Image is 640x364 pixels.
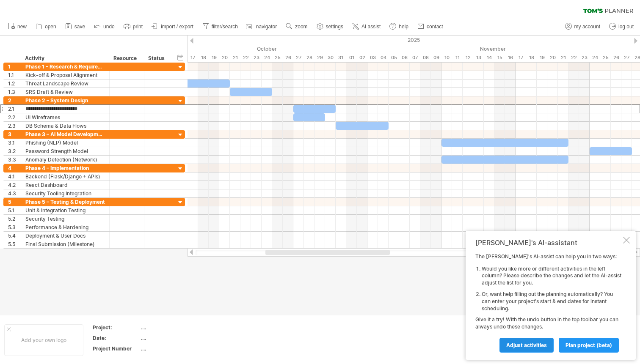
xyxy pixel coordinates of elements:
span: my account [574,24,600,30]
div: Monday, 24 November 2025 [590,53,600,62]
span: new [17,24,27,30]
div: Friday, 21 November 2025 [558,53,568,62]
div: Wednesday, 5 November 2025 [389,53,399,62]
div: Thursday, 13 November 2025 [473,53,484,62]
span: save [74,24,85,30]
div: Monday, 27 October 2025 [293,53,304,62]
div: 1.3 [8,88,21,96]
div: The [PERSON_NAME]'s AI-assist can help you in two ways: Give it a try! With the undo button in th... [475,253,621,352]
div: 4.2 [8,181,21,189]
div: Sunday, 9 November 2025 [431,53,441,62]
div: Saturday, 18 October 2025 [198,53,209,62]
div: Final Submission (Milestone) [25,240,105,248]
div: Date: [93,334,139,342]
div: [PERSON_NAME]'s AI-assistant [475,238,621,247]
div: Wednesday, 12 November 2025 [463,53,473,62]
span: import / export [161,24,193,30]
div: Sunday, 16 November 2025 [505,53,516,62]
div: Backend (Flask/Django + APIs) [25,172,105,181]
div: .... [141,324,212,331]
a: new [6,21,29,32]
a: open [33,21,59,32]
div: Tuesday, 21 October 2025 [230,53,240,62]
div: 5.3 [8,223,21,231]
div: Unit & Integration Testing [25,206,105,214]
div: Monday, 17 November 2025 [516,53,526,62]
div: Anomaly Detection (Network) [25,156,105,164]
div: Wednesday, 19 November 2025 [537,53,547,62]
div: Deployment & User Docs [25,232,105,240]
div: Security Testing [25,215,105,223]
a: my account [563,21,603,32]
div: 1.1 [8,71,21,79]
div: 5.5 [8,240,21,248]
div: Phase 5 – Testing & Deployment [25,198,105,206]
div: Saturday, 15 November 2025 [494,53,505,62]
div: DB Schema & Data Flows [25,122,105,130]
a: contact [415,21,446,32]
div: Phase 3 – AI Model Development [25,130,105,138]
a: AI assist [350,21,383,32]
div: Tuesday, 4 November 2025 [378,53,389,62]
div: Friday, 24 October 2025 [262,53,272,62]
span: plan project (beta) [566,342,612,348]
div: Status [148,54,167,63]
div: Thursday, 6 November 2025 [399,53,410,62]
div: Friday, 7 November 2025 [410,53,420,62]
div: Phase 1 – Research & Requirements [25,63,105,71]
div: Monday, 10 November 2025 [441,53,452,62]
div: Threat Landscape Review [25,79,105,88]
div: Monday, 3 November 2025 [367,53,378,62]
a: print [121,21,145,32]
a: log out [607,21,636,32]
div: .... [141,334,212,342]
div: Phase 2 – System Design [25,96,105,104]
a: settings [314,21,346,32]
div: Thursday, 23 October 2025 [251,53,262,62]
a: import / export [149,21,196,32]
div: Saturday, 25 October 2025 [272,53,283,62]
div: 2 [8,96,21,104]
div: Thursday, 27 November 2025 [621,53,632,62]
span: log out [618,24,634,30]
div: Resource [113,54,139,63]
div: SRS Draft & Review [25,88,105,96]
a: navigator [245,21,279,32]
div: 1 [8,63,21,71]
li: Or, want help filling out the planning automatically? You can enter your project's start & end da... [482,291,621,312]
div: Saturday, 8 November 2025 [420,53,431,62]
div: Sunday, 2 November 2025 [357,53,367,62]
div: 2.2 [8,113,21,121]
span: filter/search [212,24,238,30]
div: 5.2 [8,215,21,223]
div: Project: [93,324,139,331]
div: 3.3 [8,156,21,164]
span: zoom [295,24,307,30]
div: Tuesday, 11 November 2025 [452,53,463,62]
div: 1.2 [8,79,21,88]
div: Friday, 14 November 2025 [484,53,494,62]
div: 4.1 [8,172,21,181]
div: Sunday, 26 October 2025 [283,53,293,62]
span: AI assist [361,24,381,30]
div: Sunday, 19 October 2025 [209,53,219,62]
div: Tuesday, 28 October 2025 [304,53,314,62]
div: Friday, 31 October 2025 [336,53,346,62]
div: Activity [25,54,105,63]
div: 3 [8,130,21,138]
div: Monday, 20 October 2025 [219,53,230,62]
div: 5 [8,198,21,206]
div: Thursday, 20 November 2025 [547,53,558,62]
div: Saturday, 22 November 2025 [568,53,579,62]
div: UI Wireframes [25,113,105,121]
div: 2.1 [8,105,21,113]
div: 4.3 [8,189,21,197]
div: Sunday, 23 November 2025 [579,53,590,62]
div: Security Tooling Integration [25,189,105,197]
div: 3.2 [8,147,21,155]
a: help [387,21,411,32]
span: contact [427,24,443,30]
div: React Dashboard [25,181,105,189]
div: Kick-off & Proposal Alignment [25,71,105,79]
div: 5.1 [8,206,21,214]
